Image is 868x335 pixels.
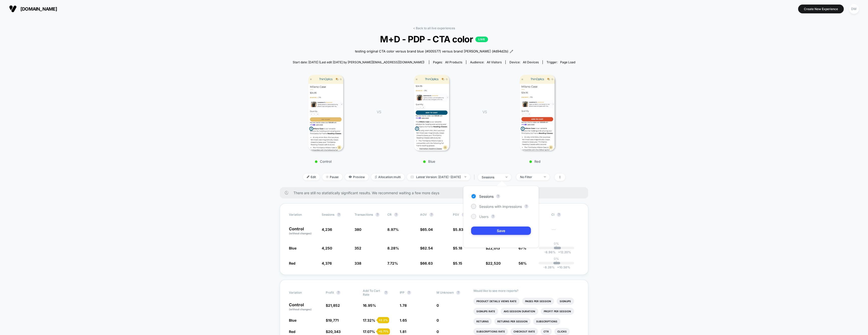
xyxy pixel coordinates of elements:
[384,291,388,295] button: ?
[420,227,433,232] span: $
[473,289,579,293] p: Would like to see more reports?
[293,60,424,64] span: Start date: [DATE] (Last edit [DATE] by [PERSON_NAME][EMAIL_ADDRESS][DOMAIN_NAME])
[363,318,375,322] span: 17.32 %
[400,329,406,334] span: 1.81
[522,298,554,305] li: Pages Per Session
[289,329,295,334] span: Red
[411,176,414,178] img: calendar
[345,174,369,180] span: Preview
[494,318,531,325] li: Returns Per Session
[506,177,507,178] img: end
[400,318,407,322] span: 1.65
[363,329,375,334] span: 17.07 %
[326,318,339,322] span: $
[544,250,556,254] span: -6.96 %
[420,246,433,250] span: $
[355,213,373,216] span: Transactions
[289,246,296,250] span: Blue
[437,303,439,308] span: 0
[543,265,555,269] span: -8.28 %
[326,176,329,178] img: end
[386,159,472,163] p: Blue
[520,75,555,151] img: Red main
[289,227,317,235] p: Control
[407,174,470,180] span: Latest Version: [DATE] - [DATE]
[387,213,392,216] span: CR
[560,60,575,64] span: Page Load
[556,261,557,264] p: |
[303,174,320,180] span: Edit
[387,227,399,232] span: 8.97 %
[551,228,579,235] span: ---
[289,303,321,311] p: Control
[326,329,341,334] span: $
[280,159,367,163] p: Control
[326,303,340,308] span: $
[471,227,531,235] button: Save
[363,303,376,308] span: 16.95 %
[482,110,486,114] span: VS
[322,261,332,265] span: 4,376
[557,213,561,217] button: ?
[482,175,502,179] div: sessions
[326,291,334,294] span: Profit
[322,246,332,250] span: 4,250
[455,246,462,250] span: 5.18
[456,291,460,295] button: ?
[422,246,433,250] span: 62.54
[371,174,404,180] span: Allocation: multi
[363,289,382,296] span: Add To Cart Rate
[377,328,390,334] div: + 0.71 %
[558,250,560,254] span: +
[336,291,340,295] button: ?
[501,308,538,315] li: Avg Session Duration
[555,265,570,269] span: 10.58 %
[375,176,377,178] img: rebalance
[551,213,579,217] span: CI
[554,328,570,335] li: Clicks
[544,176,546,177] img: end
[377,110,381,114] span: VS
[8,5,59,13] button: [DOMAIN_NAME]
[473,308,498,315] li: Signups Rate
[355,227,361,232] span: 380
[322,213,334,216] span: Sessions
[554,242,559,245] p: 0%
[453,261,462,265] span: $
[429,213,433,217] button: ?
[523,60,539,64] span: all devices
[9,5,17,13] img: Visually logo
[377,317,389,323] div: + 2.2 %
[492,159,578,163] p: Red
[453,227,463,232] span: $
[479,214,489,219] span: Users
[307,176,309,178] img: edit
[470,60,502,64] div: Audience:
[289,213,317,217] span: Variation
[328,318,339,322] span: 19,771
[433,60,462,64] div: Pages:
[414,75,449,151] img: Blue main
[455,261,462,265] span: 5.15
[289,289,317,296] span: Variation
[488,261,501,265] span: 22,520
[557,298,574,305] li: Signups
[328,329,341,334] span: 20,343
[289,308,312,311] span: (without changes)
[505,60,542,64] span: Device:
[556,245,557,249] p: |
[322,227,332,232] span: 4,236
[297,34,571,44] span: M+D - PDP - CTA color
[387,261,398,265] span: 7.72 %
[413,26,455,30] a: < Back to all live experiences
[554,257,559,261] p: 0%
[337,213,341,217] button: ?
[20,6,57,12] span: [DOMAIN_NAME]
[496,194,500,198] button: ?
[520,175,540,179] div: No Filter
[473,174,478,181] span: |
[293,191,578,195] span: There are still no statistically significant results. We recommend waiting a few more days
[289,232,312,235] span: (without changes)
[355,261,361,265] span: 338
[473,328,508,335] li: Subscriptions Rate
